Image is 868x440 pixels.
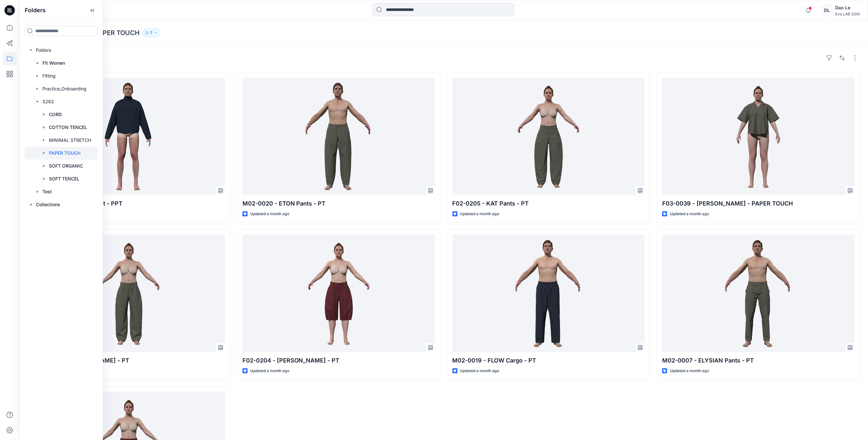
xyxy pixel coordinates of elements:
p: Updated a month ago [670,368,709,374]
p: 7 [150,29,152,36]
div: Evo LAB SGN [836,12,860,16]
p: Updated a month ago [250,211,289,217]
p: M02-0007 - ELYSIAN Pants - PT [662,356,855,365]
a: F02-0205 - KAT Pants - PT [452,78,645,195]
div: Dao Le [836,4,860,12]
p: Updated a month ago [250,368,289,374]
a: M02-0019 - FLOW Cargo - PT [452,234,645,352]
p: CORD [49,111,62,118]
p: PAPER TOUCH [94,28,140,37]
div: DL [821,5,833,16]
p: F02-0203 - [PERSON_NAME] - PT [32,356,225,365]
p: PAPER TOUCH [49,149,80,157]
p: Updated a month ago [460,211,499,217]
a: M02-0007 - ELYSIAN Pants - PT [662,234,855,352]
a: M02-0020 - ETON Pants - PT [242,78,435,195]
p: SOFT TENCEL [49,175,79,183]
a: F03-0039 - DANI Shirt - PAPER TOUCH [662,78,855,195]
p: COTTON TENCEL [49,124,87,131]
p: Updated a month ago [670,211,709,217]
p: SOFT ORGANIC [49,162,83,170]
p: Collections [36,201,60,208]
p: Fit Women [42,59,65,67]
a: M07-0028 - FYNN Jacket - PPT [32,78,225,195]
p: F02-0204 - [PERSON_NAME] - PT [242,356,435,365]
p: F03-0039 - [PERSON_NAME] - PAPER TOUCH [662,199,855,208]
p: Test [42,188,52,196]
a: F02-0203 - JENNY Pants - PT [32,234,225,352]
p: Updated a month ago [460,368,499,374]
p: M02-0019 - FLOW Cargo - PT [452,356,645,365]
a: F02-0204 - JENNY Shoulotte - PT [242,234,435,352]
button: 7 [142,28,160,37]
p: M02-0020 - ETON Pants - PT [242,199,435,208]
p: M07-0028 - FYNN Jacket - PPT [32,199,225,208]
p: F02-0205 - KAT Pants - PT [452,199,645,208]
